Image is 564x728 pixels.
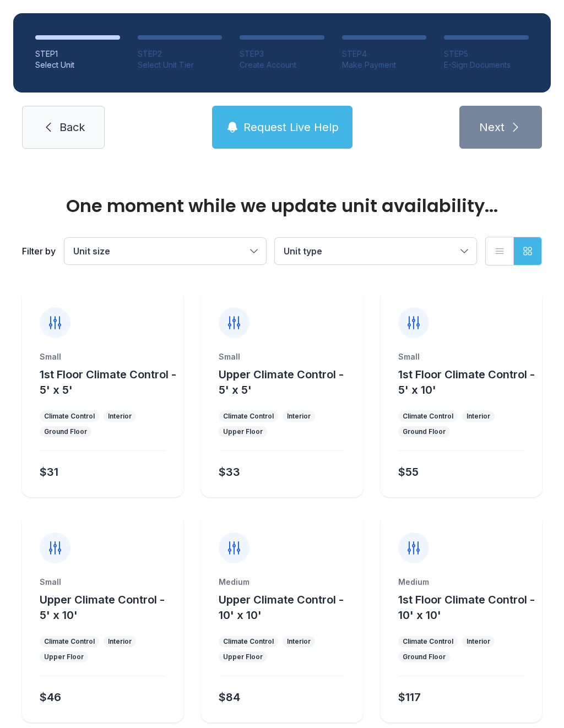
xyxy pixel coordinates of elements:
[223,653,263,661] div: Upper Floor
[223,427,263,436] div: Upper Floor
[287,412,311,421] div: Interior
[22,245,56,258] div: Filter by
[219,689,240,705] div: $84
[40,351,166,362] div: Small
[398,464,419,480] div: $55
[219,367,358,398] button: Upper Climate Control - 5' x 5'
[40,593,165,622] span: Upper Climate Control - 5' x 10'
[219,592,358,623] button: Upper Climate Control - 10' x 10'
[219,351,345,362] div: Small
[73,246,110,257] span: Unit size
[444,59,529,70] div: E-Sign Documents
[44,427,87,436] div: Ground Floor
[44,637,95,646] div: Climate Control
[219,464,240,480] div: $33
[22,197,542,215] div: One moment while we update unit availability...
[403,412,453,421] div: Climate Control
[40,464,58,480] div: $31
[223,412,274,421] div: Climate Control
[398,689,421,705] div: $117
[342,59,427,70] div: Make Payment
[138,59,223,70] div: Select Unit Tier
[467,412,490,421] div: Interior
[138,48,223,59] div: STEP 2
[403,637,453,646] div: Climate Control
[40,368,176,396] span: 1st Floor Climate Control - 5' x 5'
[403,427,446,436] div: Ground Floor
[403,653,446,661] div: Ground Floor
[398,577,524,588] div: Medium
[398,592,538,623] button: 1st Floor Climate Control - 10' x 10'
[479,119,505,135] span: Next
[398,367,538,398] button: 1st Floor Climate Control - 5' x 10'
[398,368,535,396] span: 1st Floor Climate Control - 5' x 10'
[444,48,529,59] div: STEP 5
[40,367,179,398] button: 1st Floor Climate Control - 5' x 5'
[44,653,84,661] div: Upper Floor
[108,637,132,646] div: Interior
[44,412,95,421] div: Climate Control
[40,689,61,705] div: $46
[219,593,344,622] span: Upper Climate Control - 10' x 10'
[398,593,535,622] span: 1st Floor Climate Control - 10' x 10'
[219,368,344,396] span: Upper Climate Control - 5' x 5'
[108,412,132,421] div: Interior
[64,238,266,264] button: Unit size
[398,351,524,362] div: Small
[342,48,427,59] div: STEP 4
[219,577,345,588] div: Medium
[275,238,476,264] button: Unit type
[287,637,311,646] div: Interior
[40,592,179,623] button: Upper Climate Control - 5' x 10'
[223,637,274,646] div: Climate Control
[467,637,490,646] div: Interior
[240,48,324,59] div: STEP 3
[240,59,324,70] div: Create Account
[243,119,339,135] span: Request Live Help
[284,246,322,257] span: Unit type
[59,119,85,135] span: Back
[40,577,166,588] div: Small
[35,48,120,59] div: STEP 1
[35,59,120,70] div: Select Unit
